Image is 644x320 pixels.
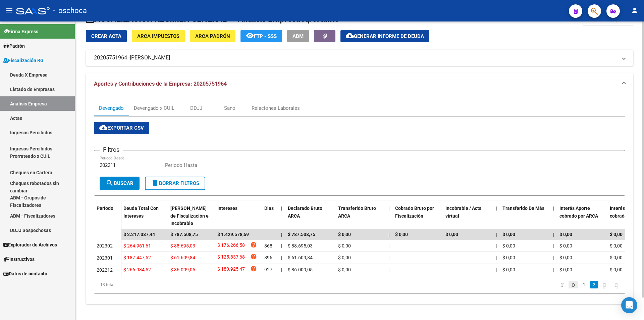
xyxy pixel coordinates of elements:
[254,33,277,39] span: FTP - SSS
[246,32,254,40] mat-icon: remove_red_eye
[123,267,151,272] span: $ 266.934,52
[281,255,282,260] span: |
[170,232,198,237] span: $ 787.508,75
[264,267,272,272] span: 927
[346,32,354,40] mat-icon: cloud_download
[145,177,205,190] button: Borrar Filtros
[590,281,598,288] a: 2
[264,205,274,211] span: Dias
[252,104,300,112] div: Relaciones Laborales
[388,243,389,248] span: |
[335,201,386,231] datatable-header-cell: Transferido Bruto ARCA
[493,201,500,231] datatable-header-cell: |
[262,201,278,231] datatable-header-cell: Dias
[288,205,322,219] span: Declarado Bruto ARCA
[151,179,159,187] mat-icon: delete
[106,179,114,187] mat-icon: search
[195,33,230,39] span: ARCA Padrón
[94,81,227,87] span: Aportes y Contribuciones de la Empresa: 20205751964
[94,201,121,229] datatable-header-cell: Período
[86,30,127,42] button: Crear Acta
[121,201,168,231] datatable-header-cell: Deuda Total Con Intereses
[354,33,424,39] span: Generar informe de deuda
[250,241,257,248] i: help
[123,255,151,260] span: $ 187.447,52
[445,205,482,219] span: Incobrable / Acta virtual
[388,267,389,272] span: |
[3,256,35,263] span: Instructivos
[395,232,408,237] span: $ 0,00
[170,267,195,272] span: $ 86.009,05
[553,232,554,237] span: |
[91,33,121,39] span: Crear Acta
[134,104,174,112] div: Devengado x CUIL
[388,232,390,237] span: |
[53,3,87,18] span: - oschoca
[388,255,389,260] span: |
[550,201,557,231] datatable-header-cell: |
[288,243,313,248] span: $ 88.695,03
[288,267,313,272] span: $ 86.009,05
[224,104,235,112] div: Sano
[215,201,262,231] datatable-header-cell: Intereses
[99,104,124,112] div: Devengado
[170,255,195,260] span: $ 61.609,84
[86,50,633,66] mat-expansion-panel-header: 20205751964 -[PERSON_NAME]
[190,104,202,112] div: DDJJ
[151,180,199,186] span: Borrar Filtros
[558,281,567,288] a: go to first page
[340,30,429,42] button: Generar informe de deuda
[569,281,578,288] a: go to previous page
[123,205,159,219] span: Deuda Total Con Intereses
[3,270,47,277] span: Datos de contacto
[3,28,38,35] span: Firma Express
[496,267,497,272] span: |
[217,253,245,262] span: $ 125.837,68
[559,205,598,219] span: Interés Aporte cobrado por ARCA
[168,201,215,231] datatable-header-cell: Deuda Bruta Neto de Fiscalización e Incobrable
[559,255,572,260] span: $ 0,00
[388,205,390,211] span: |
[443,201,493,231] datatable-header-cell: Incobrable / Acta virtual
[100,177,140,190] button: Buscar
[285,201,335,231] datatable-header-cell: Declarado Bruto ARCA
[170,205,209,226] span: [PERSON_NAME] de Fiscalización e Incobrable
[94,54,617,61] mat-panel-title: 20205751964 -
[338,255,351,260] span: $ 0,00
[3,57,44,64] span: Fiscalización RG
[97,243,113,248] span: 202302
[264,243,272,248] span: 868
[553,205,554,211] span: |
[281,232,282,237] span: |
[610,255,623,260] span: $ 0,00
[553,255,554,260] span: |
[631,6,639,14] mat-icon: person
[130,54,170,61] span: [PERSON_NAME]
[553,243,554,248] span: |
[287,30,309,42] button: ABM
[100,145,123,154] h3: Filtros
[386,201,392,231] datatable-header-cell: |
[496,255,497,260] span: |
[557,201,607,231] datatable-header-cell: Interés Aporte cobrado por ARCA
[281,205,282,211] span: |
[217,205,237,211] span: Intereses
[496,205,497,211] span: |
[94,122,149,134] button: Exportar CSV
[610,243,623,248] span: $ 0,00
[502,243,515,248] span: $ 0,00
[86,95,633,304] div: Aportes y Contribuciones de la Empresa: 20205751964
[502,205,544,211] span: Transferido De Más
[170,243,195,248] span: $ 88.695,03
[496,243,497,248] span: |
[217,232,249,237] span: $ 1.429.578,69
[97,255,113,261] span: 202301
[3,241,57,248] span: Explorador de Archivos
[250,253,257,260] i: help
[553,267,554,272] span: |
[240,30,282,42] button: FTP - SSS
[278,201,285,231] datatable-header-cell: |
[281,243,282,248] span: |
[395,205,434,219] span: Cobrado Bruto por Fiscalización
[496,232,497,237] span: |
